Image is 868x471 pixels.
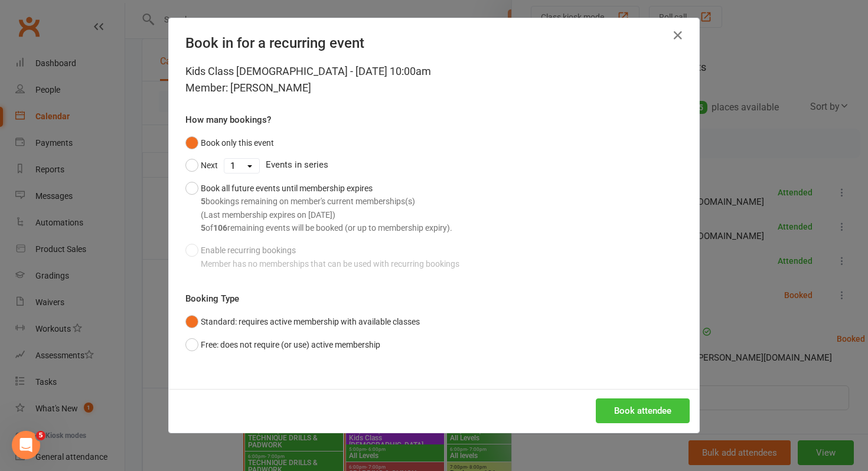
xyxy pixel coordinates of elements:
iframe: Intercom live chat [12,431,40,459]
label: How many bookings? [185,113,271,127]
h4: Book in for a recurring event [185,35,683,51]
div: Book all future events until membership expires [201,182,452,235]
strong: 5 [201,223,205,233]
div: Events in series [185,154,683,176]
button: Book all future events until membership expires5bookings remaining on member's current membership... [185,177,452,240]
button: Book attendee [596,398,690,423]
button: Standard: requires active membership with available classes [185,310,420,333]
button: Close [668,26,687,45]
label: Booking Type [185,292,239,306]
span: 5 [36,431,45,440]
strong: 5 [201,197,205,206]
div: bookings remaining on member's current memberships(s) (Last membership expires on [DATE]) of rema... [201,195,452,234]
button: Book only this event [185,132,274,154]
strong: 106 [213,223,227,233]
button: Free: does not require (or use) active membership [185,333,380,356]
div: Kids Class [DEMOGRAPHIC_DATA] - [DATE] 10:00am Member: [PERSON_NAME] [185,63,683,96]
button: Next [185,154,218,176]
